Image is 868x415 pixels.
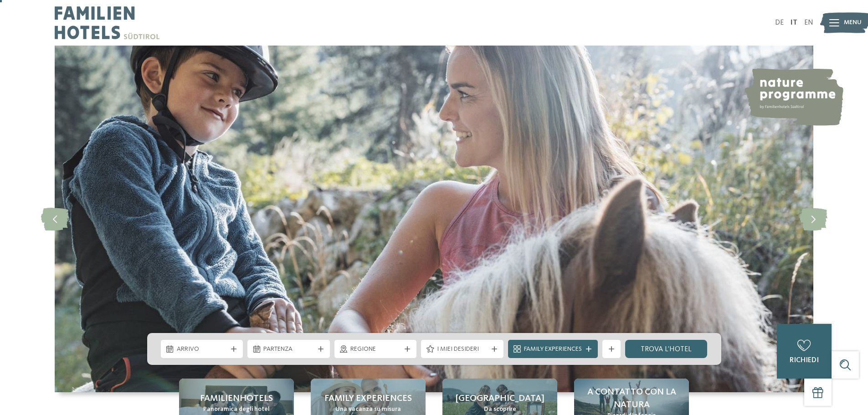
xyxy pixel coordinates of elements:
a: richiedi [777,324,832,379]
span: Una vacanza su misura [335,405,401,414]
a: EN [804,19,813,26]
span: Panoramica degli hotel [203,405,270,414]
span: Family experiences [324,392,412,405]
span: A contatto con la natura [583,386,680,411]
span: Family Experiences [524,345,582,354]
img: Family hotel Alto Adige: the happy family places! [55,46,813,392]
a: DE [775,19,784,26]
span: Partenza [263,345,314,354]
span: richiedi [790,357,819,364]
span: Regione [350,345,401,354]
img: nature programme by Familienhotels Südtirol [743,68,843,126]
span: Familienhotels [200,392,273,405]
span: I miei desideri [437,345,488,354]
span: Arrivo [177,345,227,354]
span: Menu [844,18,862,27]
a: IT [791,19,797,26]
a: trova l’hotel [625,340,708,358]
span: Da scoprire [484,405,516,414]
span: [GEOGRAPHIC_DATA] [456,392,544,405]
